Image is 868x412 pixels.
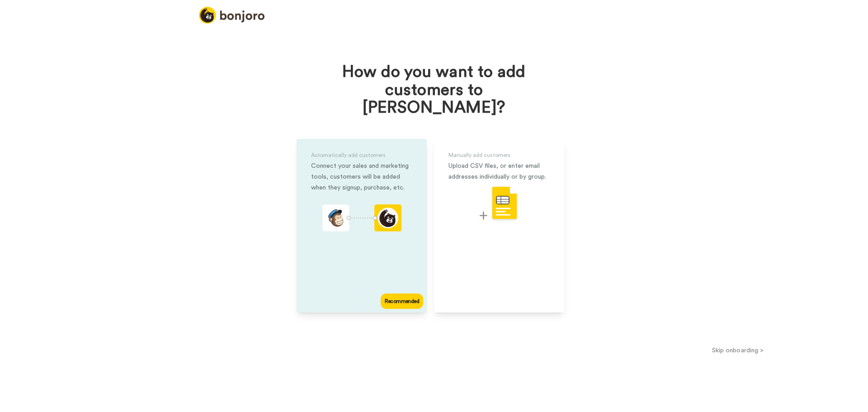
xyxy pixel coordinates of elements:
div: Connect your sales and marketing tools, customers will be added when they signup, purchase, etc. [311,161,412,193]
img: logo_full.png [199,7,264,24]
img: csv-upload.svg [480,186,519,222]
button: Skip onboarding > [608,346,868,355]
div: Recommended [381,294,423,309]
div: Manually add customers [448,150,550,161]
div: Upload CSV files, or enter email addresses individually or by group. [448,161,550,182]
div: animation [322,204,401,234]
h1: How do you want to add customers to [PERSON_NAME]? [332,63,536,117]
div: Automatically add customers [311,150,412,161]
